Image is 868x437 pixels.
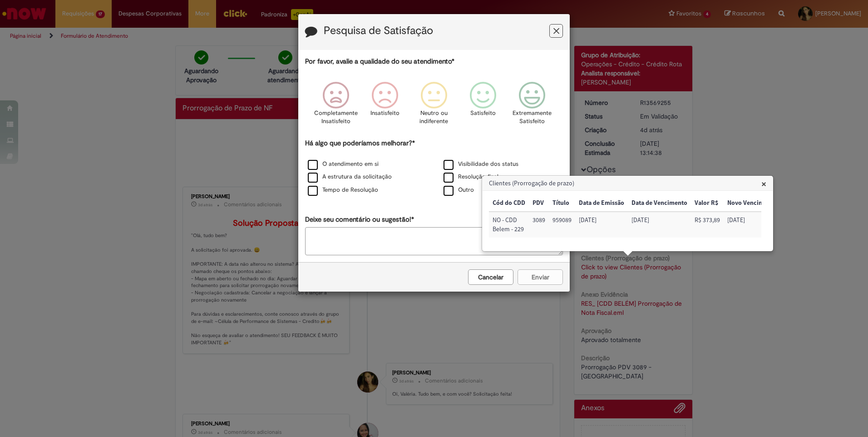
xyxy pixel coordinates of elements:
div: Clientes (Prorrogação de prazo) [482,175,774,252]
td: Cód do CDD: NO - CDD Belem - 229 [489,212,529,238]
td: Novo Vencimento: 23/10/2025 [724,212,780,238]
label: O atendimento em si [308,160,379,169]
th: Data de Emissão [575,195,628,212]
div: Neutro ou indiferente [411,75,457,137]
p: Extremamente Satisfeito [513,109,552,126]
th: Data de Vencimento [628,195,691,212]
label: Tempo de Resolução [308,186,378,194]
button: Close [761,179,766,189]
label: Outro [444,186,474,194]
th: Cód do CDD [489,195,529,212]
th: Título [549,195,575,212]
p: Satisfeito [470,109,496,118]
div: Completamente Insatisfeito [312,75,359,137]
div: Satisfeito [460,75,506,137]
td: PDV: 3089 [529,212,549,238]
p: Completamente Insatisfeito [314,109,358,126]
div: Há algo que poderíamos melhorar?* [305,139,563,197]
button: Cancelar [468,269,513,285]
label: Deixe seu comentário ou sugestão!* [305,215,414,224]
p: Neutro ou indiferente [418,109,450,126]
h3: Clientes (Prorrogação de prazo) [483,176,773,191]
span: × [761,178,766,190]
th: PDV [529,195,549,212]
th: Novo Vencimento [724,195,780,212]
td: Valor R$: R$ 373,89 [691,212,724,238]
label: A estrutura da solicitação [308,173,392,181]
td: Data de Emissão: 04/09/2025 [575,212,628,238]
p: Insatisfeito [370,109,399,118]
label: Por favor, avalie a qualidade do seu atendimento* [305,57,454,66]
th: Valor R$ [691,195,724,212]
td: Data de Vencimento: 08/09/2025 [628,212,691,238]
div: Insatisfeito [362,75,408,137]
label: Visibilidade dos status [444,160,518,169]
label: Pesquisa de Satisfação [324,25,433,37]
label: Resolução final [444,173,498,181]
td: Título: 959089 [549,212,575,238]
div: Extremamente Satisfeito [509,75,555,137]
